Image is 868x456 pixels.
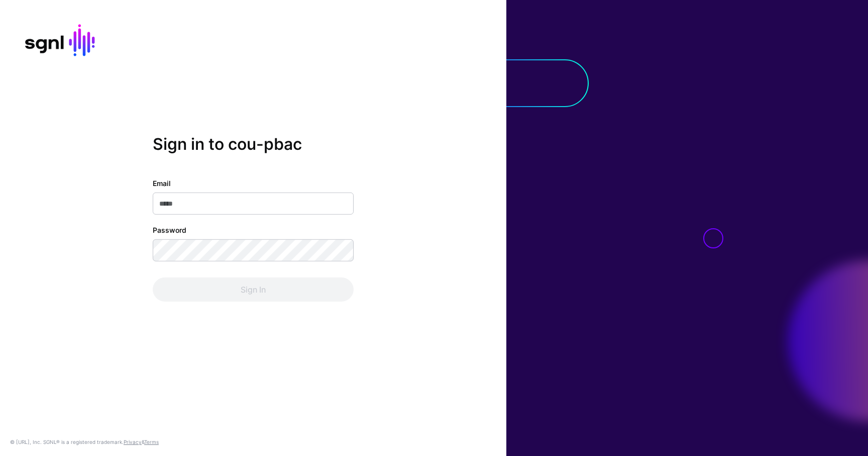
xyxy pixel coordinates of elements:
[153,178,171,189] label: Email
[10,438,159,446] div: © [URL], Inc. SGNL® is a registered trademark. &
[153,134,354,153] h2: Sign in to cou-pbac
[144,439,159,445] a: Terms
[153,225,186,235] label: Password
[124,439,142,445] a: Privacy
